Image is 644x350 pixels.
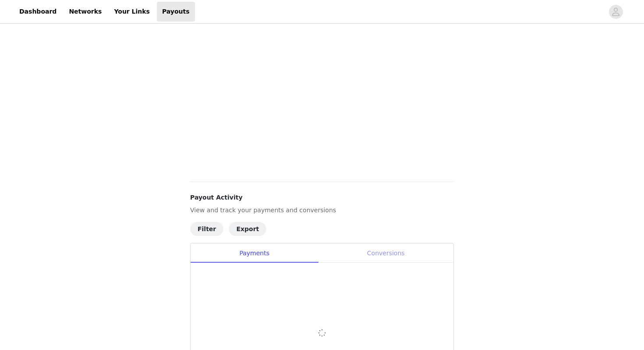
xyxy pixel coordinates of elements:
a: Dashboard [14,2,62,21]
button: Filter [190,222,223,236]
p: View and track your payments and conversions [190,206,454,215]
div: avatar [612,5,620,19]
h4: Payout Activity [190,193,454,202]
a: Payouts [157,2,195,21]
div: Payments [191,243,318,263]
button: Export [229,222,266,236]
a: Networks [64,2,107,21]
a: Your Links [109,2,155,21]
div: Conversions [318,243,453,263]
